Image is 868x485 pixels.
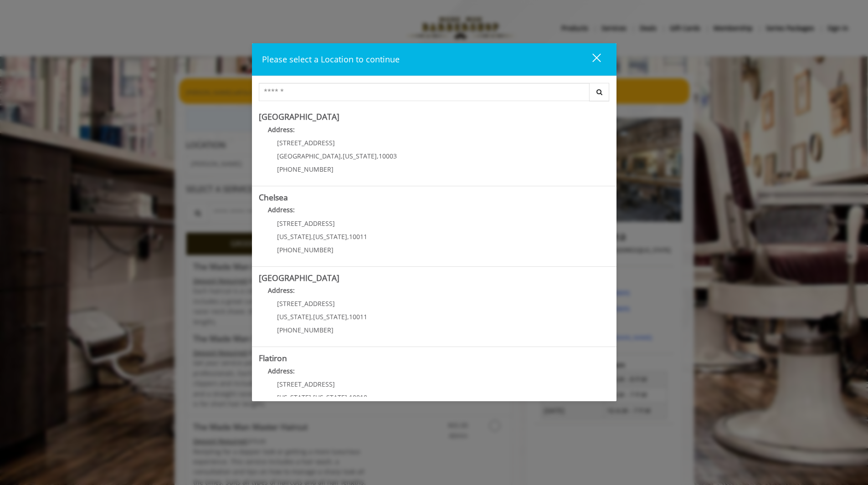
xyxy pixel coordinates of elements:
[349,312,367,321] span: 10011
[594,89,605,95] i: Search button
[268,286,295,295] b: Address:
[277,380,335,388] span: [STREET_ADDRESS]
[259,352,287,363] b: Flatiron
[277,152,341,160] span: [GEOGRAPHIC_DATA]
[277,312,311,321] span: [US_STATE]
[268,367,295,375] b: Address:
[582,53,600,66] div: close dialog
[313,232,347,241] span: [US_STATE]
[277,232,311,241] span: [US_STATE]
[311,312,313,321] span: ,
[311,393,313,402] span: ,
[259,83,590,101] input: Search Center
[262,54,400,65] span: Please select a Location to continue
[379,152,397,160] span: 10003
[268,125,295,134] b: Address:
[377,152,379,160] span: ,
[313,312,347,321] span: [US_STATE]
[349,232,367,241] span: 10011
[277,326,334,334] span: [PHONE_NUMBER]
[277,165,334,174] span: [PHONE_NUMBER]
[347,232,349,241] span: ,
[277,138,335,147] span: [STREET_ADDRESS]
[259,192,288,203] b: Chelsea
[277,245,334,254] span: [PHONE_NUMBER]
[313,393,347,402] span: [US_STATE]
[277,219,335,228] span: [STREET_ADDRESS]
[575,50,606,69] button: close dialog
[311,232,313,241] span: ,
[349,393,367,402] span: 10010
[277,393,311,402] span: [US_STATE]
[259,272,339,283] b: [GEOGRAPHIC_DATA]
[343,152,377,160] span: [US_STATE]
[268,205,295,214] b: Address:
[347,312,349,321] span: ,
[347,393,349,402] span: ,
[277,299,335,308] span: [STREET_ADDRESS]
[259,111,339,122] b: [GEOGRAPHIC_DATA]
[341,152,343,160] span: ,
[259,83,610,106] div: Center Select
